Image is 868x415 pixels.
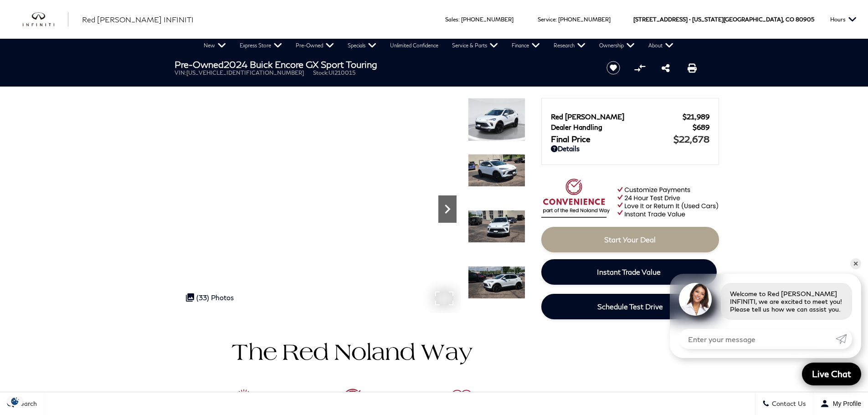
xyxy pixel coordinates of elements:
[175,69,186,76] span: VIN:
[445,39,505,52] a: Service & Parts
[383,39,445,52] a: Unlimited Confidence
[438,195,457,223] div: Next
[289,39,341,52] a: Pre-Owned
[836,329,852,349] a: Submit
[82,14,194,25] a: Red [PERSON_NAME] INFINITI
[597,267,661,276] span: Instant Trade Value
[683,113,709,121] span: $21,989
[197,39,233,52] a: New
[181,289,238,306] div: (33) Photos
[555,16,557,23] span: :
[23,12,68,27] a: infiniti
[642,39,680,52] a: About
[445,16,458,23] span: Sales
[770,400,806,408] span: Contact Us
[813,392,868,415] button: Open user profile menu
[547,39,592,52] a: Research
[175,59,224,70] strong: Pre-Owned
[673,133,709,144] span: $22,678
[5,396,26,406] img: Opt-Out Icon
[468,154,525,187] img: Used 2024 Summit White Buick Sport Touring image 2
[679,329,836,349] input: Enter your message
[14,400,37,408] span: Search
[592,39,642,52] a: Ownership
[679,283,712,316] img: Agent profile photo
[82,15,194,24] span: Red [PERSON_NAME] INFINITI
[603,61,623,75] button: Save vehicle
[604,235,656,244] span: Start Your Deal
[551,113,709,121] a: Red [PERSON_NAME] $21,989
[662,62,670,73] a: Share this Pre-Owned 2024 Buick Encore GX Sport Touring
[233,39,289,52] a: Express Store
[341,39,383,52] a: Specials
[468,98,525,141] img: Used 2024 Summit White Buick Sport Touring image 1
[551,134,673,144] span: Final Price
[5,396,26,406] section: Click to Open Cookie Consent Modal
[633,16,814,23] a: [STREET_ADDRESS] • [US_STATE][GEOGRAPHIC_DATA], CO 80905
[175,98,461,313] iframe: Interactive Walkaround/Photo gallery of the vehicle/product
[693,123,709,131] span: $689
[468,266,525,299] img: Used 2024 Summit White Buick Sport Touring image 4
[313,69,329,76] span: Stock:
[505,39,547,52] a: Finance
[551,133,709,144] a: Final Price $22,678
[468,210,525,243] img: Used 2024 Summit White Buick Sport Touring image 3
[551,144,709,153] a: Details
[551,123,709,131] a: Dealer Handling $689
[802,363,861,385] a: Live Chat
[597,302,663,311] span: Schedule Test Drive
[538,16,555,23] span: Service
[551,123,693,131] span: Dealer Handling
[329,69,355,76] span: UI210015
[558,16,611,23] a: [PHONE_NUMBER]
[541,227,719,252] a: Start Your Deal
[807,368,856,379] span: Live Chat
[551,113,683,121] span: Red [PERSON_NAME]
[175,59,591,69] h1: 2024 Buick Encore GX Sport Touring
[197,39,680,52] nav: Main Navigation
[721,283,852,320] div: Welcome to Red [PERSON_NAME] INFINITI, we are excited to meet you! Please tell us how we can assi...
[23,12,68,27] img: INFINITI
[461,16,514,23] a: [PHONE_NUMBER]
[633,61,647,75] button: Compare Vehicle
[541,294,719,319] a: Schedule Test Drive
[186,69,304,76] span: [US_VEHICLE_IDENTIFICATION_NUMBER]
[688,62,697,73] a: Print this Pre-Owned 2024 Buick Encore GX Sport Touring
[458,16,460,23] span: :
[541,259,717,285] a: Instant Trade Value
[829,400,861,407] span: My Profile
